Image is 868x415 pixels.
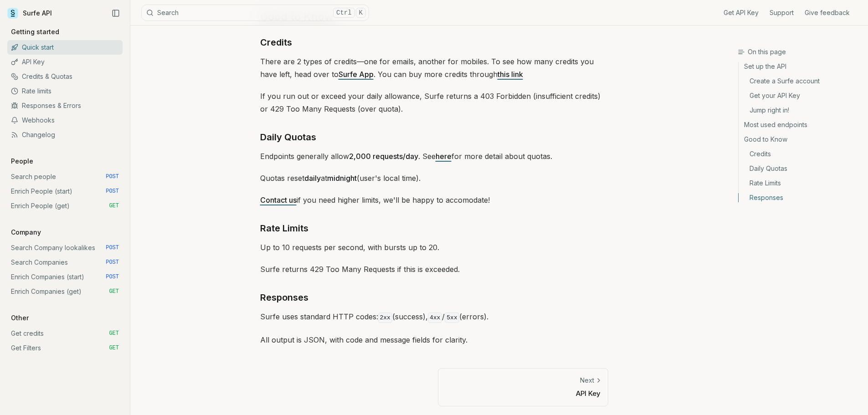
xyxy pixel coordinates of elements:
a: Contact us [260,195,297,205]
a: Set up the API [739,62,861,74]
h3: On this page [738,47,861,56]
span: GET [109,288,119,295]
p: API Key [446,389,601,398]
span: POST [106,173,119,180]
a: Search Company lookalikes POST [7,241,123,255]
kbd: K [356,8,366,18]
p: Next [580,376,594,385]
a: Quick start [7,40,123,55]
a: Rate Limits [260,221,308,236]
a: Give feedback [805,8,850,17]
a: Credits & Quotas [7,69,123,84]
code: 4xx [428,313,442,323]
a: Create a Surfe account [739,74,861,88]
a: Enrich Companies (get) GET [7,284,123,299]
p: Surfe uses standard HTTP codes: (success), / (errors). [260,310,608,324]
a: Surfe App [339,70,374,79]
a: Get Filters GET [7,341,123,355]
a: Changelog [7,128,123,142]
a: Daily Quotas [260,130,316,144]
a: Search Companies POST [7,255,123,270]
a: API Key [7,55,123,69]
code: 2xx [378,313,392,323]
strong: midnight [327,174,357,183]
span: GET [109,344,119,352]
a: Credits [260,35,292,50]
a: here [436,152,452,161]
p: People [7,157,37,166]
strong: daily [304,174,321,183]
a: Get credits GET [7,326,123,341]
code: 5xx [445,313,459,323]
a: Surfe API [7,6,52,20]
p: Quotas reset at (user's local time). [260,172,608,184]
a: Rate Limits [739,176,861,190]
span: POST [106,244,119,251]
span: POST [106,188,119,195]
p: All output is JSON, with code and message fields for clarity. [260,333,608,346]
a: this link [498,70,523,79]
a: Credits [739,147,861,161]
a: Get API Key [724,8,759,17]
span: GET [109,202,119,210]
a: Webhooks [7,113,123,128]
a: Good to Know [739,132,861,147]
a: NextAPI Key [438,368,608,406]
strong: 2,000 requests/day [349,152,418,161]
a: Enrich Companies (start) POST [7,270,123,284]
a: Enrich People (start) POST [7,184,123,199]
a: Rate limits [7,84,123,98]
p: Endpoints generally allow . See for more detail about quotas. [260,150,608,163]
button: Collapse Sidebar [109,6,123,20]
p: Getting started [7,27,63,36]
p: If you run out or exceed your daily allowance, Surfe returns a 403 Forbidden (insufficient credit... [260,90,608,115]
a: Most used endpoints [739,118,861,132]
p: if you need higher limits, we'll be happy to accomodate! [260,194,608,206]
kbd: Ctrl [333,8,355,18]
span: POST [106,273,119,281]
p: Company [7,228,45,237]
a: Enrich People (get) GET [7,199,123,213]
a: Responses [260,290,308,305]
button: SearchCtrlK [141,5,369,21]
p: Up to 10 requests per second, with bursts up to 20. [260,241,608,254]
a: Support [770,8,794,17]
span: GET [109,330,119,337]
p: Surfe returns 429 Too Many Requests if this is exceeded. [260,263,608,276]
p: Other [7,313,32,323]
a: Search people POST [7,169,123,184]
a: Daily Quotas [739,161,861,176]
a: Jump right in! [739,103,861,118]
span: POST [106,259,119,266]
p: There are 2 types of credits—one for emails, another for mobiles. To see how many credits you hav... [260,55,608,81]
a: Responses & Errors [7,98,123,113]
a: Responses [739,190,861,202]
a: Get your API Key [739,88,861,103]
